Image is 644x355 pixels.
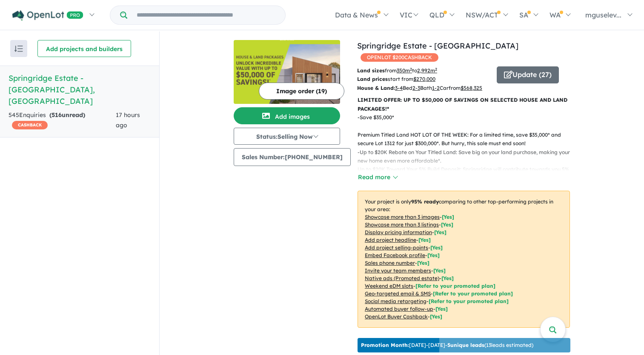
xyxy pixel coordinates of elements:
[234,40,340,104] img: Springridge Estate - Wallan
[357,67,385,74] b: Land sizes
[358,148,577,192] p: - Up to $20K Rebate on Your Titled Land: Save big on your land purchase, making your new home eve...
[365,214,440,220] u: Showcase more than 3 images
[361,341,533,349] p: [DATE] - [DATE] - ( 13 leads estimated)
[129,6,283,24] input: Try estate name, suburb, builder or developer
[412,85,420,91] u: 2-3
[365,283,413,289] u: Weekend eDM slots
[358,113,577,148] p: - Save $35,000* Premium Titled Land HOT LOT OF THE WEEK: For a limited time, save $35,000* and se...
[49,111,85,119] strong: ( unread)
[12,10,83,21] img: Openlot PRO Logo White
[361,342,409,348] b: Promotion Month:
[14,46,23,52] img: sort.svg
[365,290,431,297] u: Geo-targeted email & SMS
[395,85,403,91] u: 3-4
[12,121,48,129] span: CASHBACK
[429,298,509,304] span: [Refer to your promoted plan]
[447,342,484,348] b: 5 unique leads
[358,172,398,182] button: Read more
[365,237,416,243] u: Add project headline
[234,107,340,124] button: Add images
[430,244,443,251] span: [ Yes ]
[417,260,429,266] span: [ Yes ]
[442,214,454,220] span: [ Yes ]
[365,260,415,266] u: Sales phone number
[365,244,428,251] u: Add project selling-points
[432,85,440,91] u: 1-2
[357,66,490,75] p: from
[365,252,425,258] u: Embed Facebook profile
[365,267,431,274] u: Invite your team members
[52,111,62,119] span: 516
[435,306,448,312] span: [Yes]
[397,67,412,74] u: 350 m
[415,283,495,289] span: [Refer to your promoted plan]
[497,66,559,83] button: Update (27)
[358,96,570,113] p: LIMITED OFFER: UP TO $50,000 OF SAVINGS ON SELECTED HOUSE AND LAND PACKAGES!*
[37,40,131,57] button: Add projects and builders
[357,76,388,82] b: Land prices
[234,128,340,145] button: Status:Selling Now
[430,313,442,320] span: [Yes]
[435,67,437,72] sup: 2
[361,53,438,62] span: OPENLOT $ 200 CASHBACK
[365,229,432,235] u: Display pricing information
[357,41,518,51] a: Springridge Estate - [GEOGRAPHIC_DATA]
[585,11,621,19] span: mguselev...
[411,198,439,205] b: 95 % ready
[358,191,570,328] p: Your project is only comparing to other top-performing projects in your area: - - - - - - - - - -...
[357,85,395,91] b: House & Land:
[365,275,439,281] u: Native ads (Promoted estate)
[413,76,435,82] u: $ 270,000
[410,67,412,72] sup: 2
[9,110,116,131] div: 545 Enquir ies
[433,267,446,274] span: [ Yes ]
[365,313,428,320] u: OpenLot Buyer Cashback
[441,275,454,281] span: [Yes]
[433,290,513,297] span: [Refer to your promoted plan]
[234,148,351,166] button: Sales Number:[PHONE_NUMBER]
[365,221,439,228] u: Showcase more than 3 listings
[427,252,440,258] span: [ Yes ]
[9,72,151,107] h5: Springridge Estate - [GEOGRAPHIC_DATA] , [GEOGRAPHIC_DATA]
[412,67,437,74] span: to
[259,83,344,100] button: Image order (19)
[441,221,453,228] span: [ Yes ]
[357,75,490,83] p: start from
[461,85,482,91] u: $ 568,325
[357,84,490,92] p: Bed Bath Car from
[365,298,426,304] u: Social media retargeting
[434,229,447,235] span: [ Yes ]
[116,111,140,129] span: 17 hours ago
[417,67,437,74] u: 2,992 m
[365,306,433,312] u: Automated buyer follow-up
[418,237,431,243] span: [ Yes ]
